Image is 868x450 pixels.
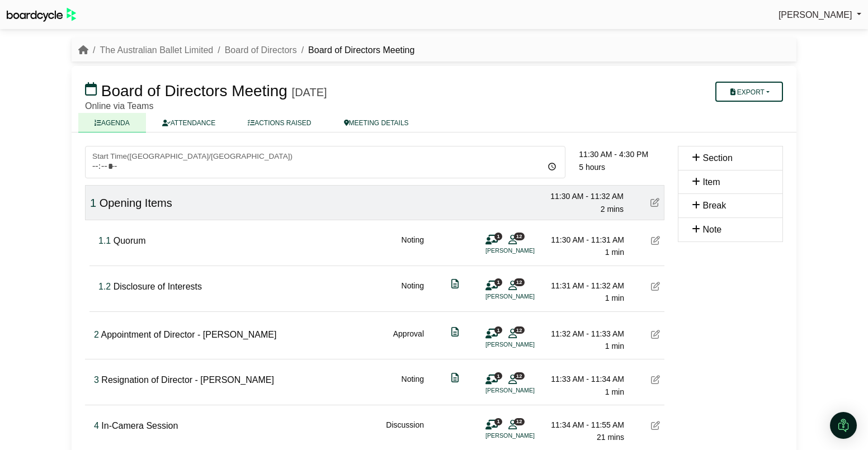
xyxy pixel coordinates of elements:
span: Note [702,225,721,234]
div: 11:33 AM - 11:34 AM [546,373,624,385]
a: ATTENDANCE [146,113,232,132]
span: Board of Directors Meeting [101,82,287,100]
div: 11:34 AM - 11:55 AM [546,419,624,431]
span: Opening Items [100,197,172,209]
div: 11:30 AM - 11:31 AM [546,234,624,246]
span: Click to fine tune number [90,197,96,209]
div: 11:31 AM - 11:32 AM [546,280,624,292]
span: In-Camera Session [101,421,178,430]
span: 1 min [605,342,624,350]
img: BoardcycleBlackGreen-aaafeed430059cb809a45853b8cf6d952af9d84e6e89e1f1685b34bfd5cb7d64.svg [7,8,76,22]
nav: breadcrumb [78,43,414,58]
a: Board of Directors [225,45,297,55]
div: Approval [393,328,424,353]
li: [PERSON_NAME] [485,386,569,395]
li: [PERSON_NAME] [485,246,569,255]
span: 2 mins [601,205,624,214]
span: Click to fine tune number [94,375,99,385]
li: [PERSON_NAME] [485,292,569,301]
a: AGENDA [78,113,146,132]
span: Online via Teams [85,101,153,111]
a: [PERSON_NAME] [779,8,861,22]
div: Noting [402,373,424,398]
span: 1 min [605,248,624,257]
span: 1 [494,418,502,425]
span: 1 [494,372,502,380]
div: 11:30 AM - 11:32 AM [545,190,624,202]
span: 5 hours [579,163,605,172]
li: [PERSON_NAME] [485,431,569,440]
button: Export [715,82,783,102]
span: 12 [514,418,525,425]
a: ACTIONS RAISED [232,113,327,132]
span: Resignation of Director - [PERSON_NAME] [101,375,274,385]
span: Item [702,177,720,187]
span: [PERSON_NAME] [779,10,852,20]
span: Appointment of Director - [PERSON_NAME] [101,330,276,339]
span: 1 min [605,293,624,302]
span: 12 [514,278,525,286]
div: Noting [402,280,424,305]
div: Noting [402,234,424,259]
span: Disclosure of Interests [114,282,202,291]
li: Board of Directors Meeting [297,43,415,58]
div: Discussion [386,419,424,444]
span: Click to fine tune number [94,421,99,430]
span: Click to fine tune number [98,236,111,245]
a: MEETING DETAILS [328,113,425,132]
div: [DATE] [292,86,327,99]
span: 1 min [605,387,624,396]
span: 1 [494,233,502,240]
span: Break [702,201,726,210]
span: 12 [514,372,525,380]
span: 21 mins [597,433,624,442]
a: The Australian Ballet Limited [100,45,213,55]
span: Quorum [114,236,146,245]
span: 1 [494,326,502,334]
span: Section [702,153,732,163]
span: Click to fine tune number [98,282,111,291]
span: 12 [514,326,525,334]
span: 1 [494,278,502,286]
span: Click to fine tune number [94,330,99,339]
span: 12 [514,233,525,240]
div: 11:32 AM - 11:33 AM [546,328,624,340]
div: 11:30 AM - 4:30 PM [579,148,664,160]
li: [PERSON_NAME] [485,340,569,349]
div: Open Intercom Messenger [830,412,857,439]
